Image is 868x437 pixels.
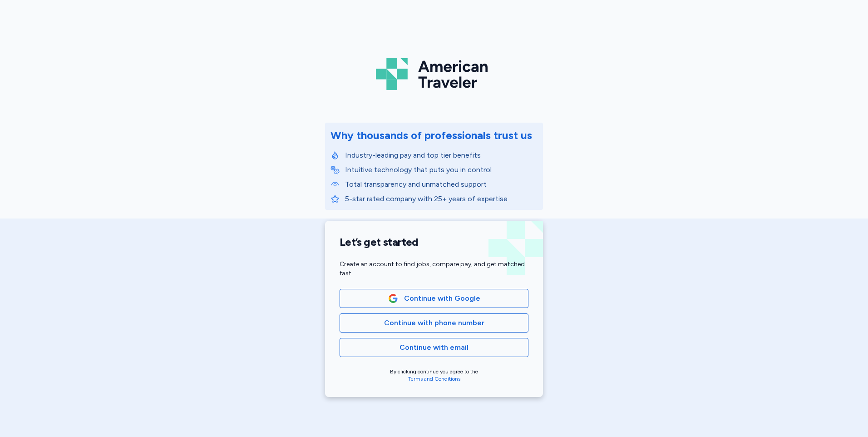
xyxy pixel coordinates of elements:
p: Total transparency and unmatched support [345,179,538,190]
div: Why thousands of professionals trust us [330,128,532,143]
p: Intuitive technology that puts you in control [345,164,538,175]
span: Continue with phone number [384,318,484,328]
button: Continue with phone number [340,313,528,333]
img: Google Logo [388,293,398,303]
p: 5-star rated company with 25+ years of expertise [345,194,538,204]
img: Logo [376,55,492,94]
div: Create an account to find jobs, compare pay, and get matched fast [340,260,528,278]
div: By clicking continue you agree to the [340,368,528,382]
button: Google LogoContinue with Google [340,289,528,308]
button: Continue with email [340,338,528,357]
a: Terms and Conditions [408,376,460,382]
span: Continue with Google [404,293,480,304]
span: Continue with email [399,342,469,353]
h1: Let’s get started [340,235,528,249]
p: Industry-leading pay and top tier benefits [345,150,538,161]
